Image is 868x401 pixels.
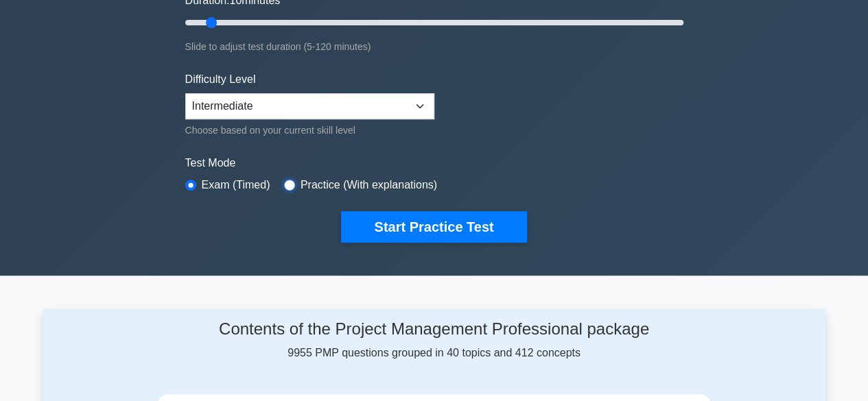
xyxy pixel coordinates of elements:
label: Test Mode [185,155,683,171]
div: Slide to adjust test duration (5-120 minutes) [185,38,683,55]
div: Choose based on your current skill level [185,122,434,138]
h4: Contents of the Project Management Professional package [157,319,711,339]
label: Difficulty Level [185,71,256,88]
button: Start Practice Test [341,211,526,243]
div: 9955 PMP questions grouped in 40 topics and 412 concepts [157,319,711,361]
label: Practice (With explanations) [301,177,437,193]
label: Exam (Timed) [202,177,270,193]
